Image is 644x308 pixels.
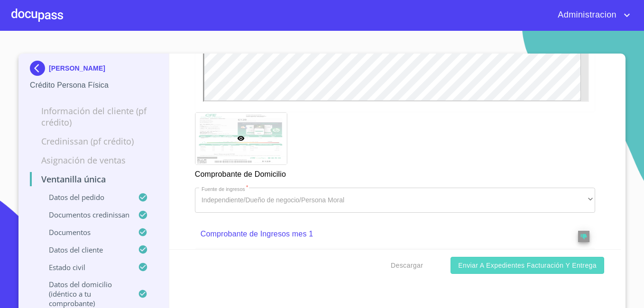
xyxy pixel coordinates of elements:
[30,105,157,128] p: Información del cliente (PF crédito)
[30,227,138,237] p: Documentos
[30,61,157,80] div: [PERSON_NAME]
[195,165,286,180] p: Comprobante de Domicilio
[551,8,633,23] button: account of current user
[30,280,138,308] p: Datos del domicilio (idéntico a tu comprobante)
[30,154,157,166] p: Asignación de Ventas
[30,136,157,147] p: Credinissan (PF crédito)
[578,231,589,242] button: reject
[195,188,595,213] div: Independiente/Dueño de negocio/Persona Moral
[391,260,423,272] span: Descargar
[30,80,157,91] p: Crédito Persona Física
[30,245,138,254] p: Datos del cliente
[30,173,157,185] p: Ventanilla única
[30,61,49,76] img: Docupass spot blue
[49,64,105,72] p: [PERSON_NAME]
[458,260,597,272] span: Enviar a Expedientes Facturación y Entrega
[30,263,138,272] p: Estado civil
[387,257,427,274] button: Descargar
[30,192,138,202] p: Datos del pedido
[551,8,621,23] span: Administracion
[201,228,551,240] p: Comprobante de Ingresos mes 1
[451,257,604,274] button: Enviar a Expedientes Facturación y Entrega
[30,210,138,219] p: Documentos CrediNissan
